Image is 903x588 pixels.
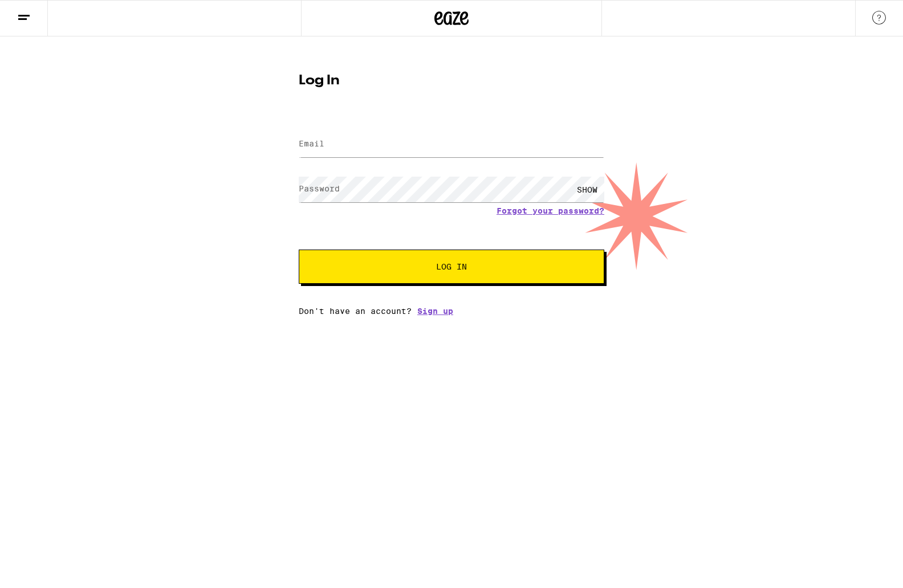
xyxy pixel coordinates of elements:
span: Hi. Need any help? [7,8,82,17]
div: Don't have an account? [299,307,604,316]
input: Email [299,132,604,157]
label: Password [299,184,340,193]
a: Forgot your password? [497,206,604,215]
a: Sign up [417,307,453,316]
label: Email [299,139,324,148]
h1: Log In [299,74,604,88]
button: Log In [299,250,604,284]
div: SHOW [570,177,604,202]
span: Log In [436,263,467,271]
